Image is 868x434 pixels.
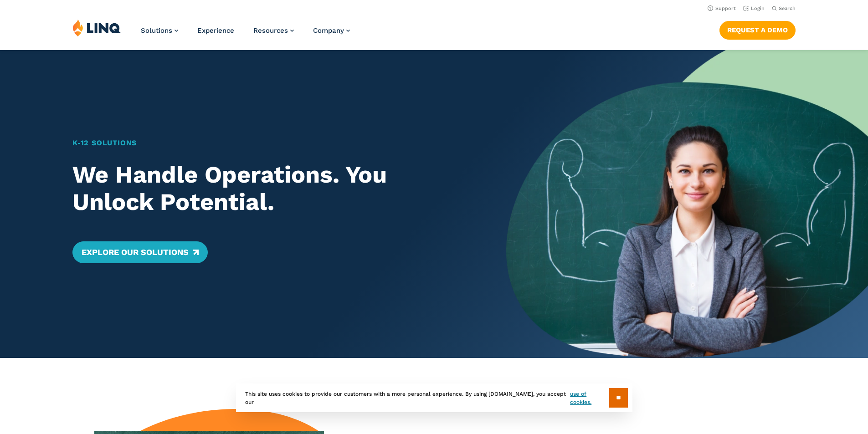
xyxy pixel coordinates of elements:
[313,26,350,35] a: Company
[72,161,471,216] h2: We Handle Operations. You Unlock Potential.
[506,50,868,358] img: Home Banner
[253,26,294,35] a: Resources
[570,390,609,406] a: use of cookies.
[236,383,632,412] div: This site uses cookies to provide our customers with a more personal experience. By using [DOMAIN...
[72,19,121,36] img: LINQ | K‑12 Software
[72,241,208,263] a: Explore Our Solutions
[772,5,796,12] button: Open Search Bar
[72,138,471,148] h1: K‑12 Solutions
[719,19,796,39] nav: Button Navigation
[719,21,796,39] a: Request a Demo
[141,26,178,35] a: Solutions
[313,26,344,35] span: Company
[141,26,172,35] span: Solutions
[743,5,765,11] a: Login
[197,26,234,35] a: Experience
[779,5,796,11] span: Search
[141,19,350,49] nav: Primary Navigation
[253,26,288,35] span: Resources
[708,5,736,11] a: Support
